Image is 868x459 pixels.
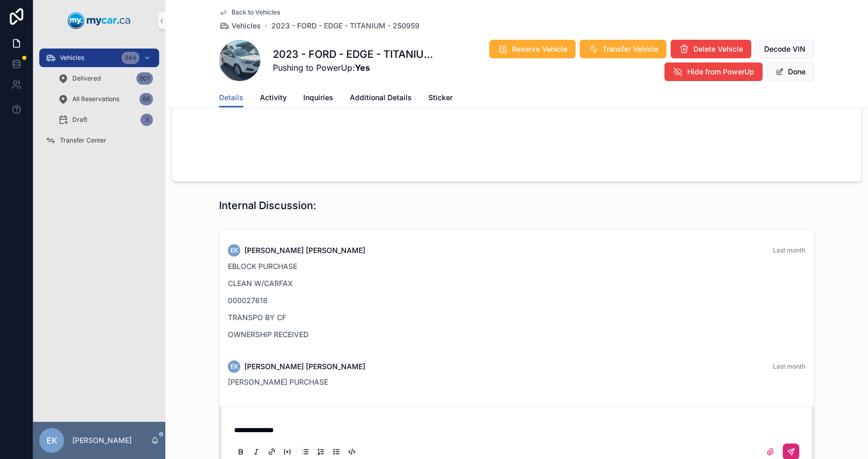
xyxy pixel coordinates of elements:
[39,49,159,67] a: Vehicles344
[260,88,287,109] a: Activity
[428,88,453,109] a: Sticker
[47,434,57,447] span: EK
[219,92,243,103] span: Details
[693,44,743,54] span: Delete Vehicle
[33,41,165,163] div: scrollable content
[228,261,805,272] p: EBLOCK PURCHASE
[72,435,132,446] p: [PERSON_NAME]
[39,131,159,150] a: Transfer Center
[228,377,328,386] span: [PERSON_NAME] PURCHASE
[244,361,365,372] span: [PERSON_NAME] [PERSON_NAME]
[687,67,754,77] span: Hide from PowerUp
[72,95,119,103] span: All Reservations
[489,40,576,58] button: Reserve Vehicle
[121,52,139,64] div: 344
[773,246,805,254] span: Last month
[228,295,805,306] p: 000027618
[72,74,101,83] span: Delivered
[228,312,805,323] p: TRANSPO BY CF
[355,62,370,73] strong: Yes
[52,69,159,88] a: Delivered801
[273,47,435,61] h1: 2023 - FORD - EDGE - TITANIUM - 250959
[60,54,84,62] span: Vehicles
[260,92,287,103] span: Activity
[271,21,420,31] a: 2023 - FORD - EDGE - TITANIUM - 250959
[350,92,412,103] span: Additional Details
[228,329,805,340] p: OWNERSHIP RECEIVED
[139,93,153,105] div: 68
[755,40,814,58] button: Decode VIN
[273,61,435,74] span: Pushing to PowerUp:
[141,114,153,126] div: 3
[219,88,243,108] a: Details
[231,21,261,31] span: Vehicles
[664,62,763,81] button: Hide from PowerUp
[773,362,805,370] span: Last month
[764,44,805,54] span: Decode VIN
[52,110,159,129] a: Draft3
[231,8,280,17] span: Back to Vehicles
[767,62,814,81] button: Done
[52,90,159,108] a: All Reservations68
[219,198,316,213] h1: Internal Discussion:
[350,88,412,109] a: Additional Details
[230,246,238,255] span: EK
[244,245,365,256] span: [PERSON_NAME] [PERSON_NAME]
[68,12,131,29] img: App logo
[580,40,667,58] button: Transfer Vehicle
[72,116,87,124] span: Draft
[136,72,153,85] div: 801
[60,136,106,145] span: Transfer Center
[602,44,658,54] span: Transfer Vehicle
[303,92,333,103] span: Inquiries
[230,362,238,371] span: EK
[428,92,453,103] span: Sticker
[303,88,333,109] a: Inquiries
[671,40,751,58] button: Delete Vehicle
[219,8,280,17] a: Back to Vehicles
[219,21,261,31] a: Vehicles
[512,44,567,54] span: Reserve Vehicle
[228,278,805,289] p: CLEAN W/CARFAX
